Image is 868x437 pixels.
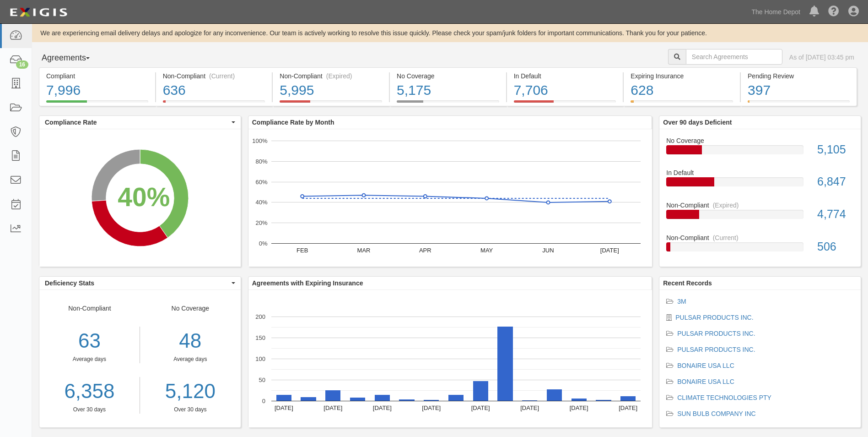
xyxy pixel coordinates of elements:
[810,174,861,190] div: 6,847
[39,129,241,267] svg: A chart.
[252,279,363,287] b: Agreements with Expiring Insurance
[45,118,229,127] span: Compliance Rate
[45,279,229,288] span: Deficiency Stats
[39,377,140,406] a: 6,358
[422,404,441,411] text: [DATE]
[659,168,861,177] div: In Default
[259,377,265,383] text: 50
[255,334,265,341] text: 150
[419,247,431,254] text: APR
[147,355,234,363] div: Average days
[326,71,352,81] div: (Expired)
[677,410,755,417] a: SUN BULB COMPANY INC
[140,304,241,414] div: No Coverage
[397,71,499,81] div: No Coverage
[255,199,267,206] text: 40%
[569,404,588,411] text: [DATE]
[46,81,148,100] div: 7,996
[357,247,370,254] text: MAR
[713,233,739,242] div: (Current)
[677,378,734,385] a: BONAIRE USA LLC
[273,100,389,108] a: Non-Compliant(Expired)5,995
[686,49,782,65] input: Search Agreements
[663,119,732,126] b: Over 90 days Deficient
[255,219,267,226] text: 20%
[252,119,334,126] b: Compliance Rate by Month
[255,313,265,320] text: 200
[39,406,140,414] div: Over 30 days
[741,100,857,108] a: Pending Review397
[748,71,850,81] div: Pending Review
[323,404,342,411] text: [DATE]
[828,6,839,17] i: Help Center - Complianz
[677,346,755,353] a: PULSAR PRODUCTS INC.
[156,100,272,108] a: Non-Compliant(Current)636
[252,137,268,144] text: 100%
[666,201,854,233] a: Non-Compliant(Expired)4,774
[209,71,235,81] div: (Current)
[663,279,712,287] b: Recent Records
[480,247,493,254] text: MAY
[747,3,805,21] a: The Home Depot
[262,398,265,404] text: 0
[810,142,861,158] div: 5,105
[666,136,854,169] a: No Coverage5,105
[147,377,234,406] a: 5,120
[677,330,755,337] a: PULSAR PRODUCTS INC.
[631,81,733,100] div: 628
[659,233,861,242] div: Non-Compliant
[255,178,267,185] text: 60%
[471,404,490,411] text: [DATE]
[514,71,616,81] div: In Default
[163,71,265,81] div: Non-Compliant (Current)
[39,100,155,108] a: Compliant7,996
[659,201,861,210] div: Non-Compliant
[248,290,652,427] svg: A chart.
[118,179,170,216] div: 40%
[39,116,241,129] button: Compliance Rate
[514,81,616,100] div: 7,706
[248,129,652,267] svg: A chart.
[39,355,140,363] div: Average days
[677,298,686,305] a: 3M
[163,81,265,100] div: 636
[7,4,70,21] img: logo-5460c22ac91f19d4615b14bd174203de0afe785f0fc80cf4dbbc73dc1793850b.png
[631,71,733,81] div: Expiring Insurance
[748,81,850,100] div: 397
[16,60,28,69] div: 16
[666,233,854,259] a: Non-Compliant(Current)506
[39,327,140,355] div: 63
[39,49,108,67] button: Agreements
[789,53,854,62] div: As of [DATE] 03:45 pm
[373,404,392,411] text: [DATE]
[147,327,234,355] div: 48
[659,136,861,145] div: No Coverage
[280,81,382,100] div: 5,995
[520,404,539,411] text: [DATE]
[280,71,382,81] div: Non-Compliant (Expired)
[624,100,740,108] a: Expiring Insurance628
[46,71,148,81] div: Compliant
[677,394,771,401] a: CLIMATE TECHNOLOGIES PTY
[297,247,308,254] text: FEB
[675,314,753,321] a: PULSAR PRODUCTS INC.
[600,247,619,254] text: [DATE]
[713,201,739,210] div: (Expired)
[255,158,267,165] text: 80%
[619,404,637,411] text: [DATE]
[39,304,140,414] div: Non-Compliant
[397,81,499,100] div: 5,175
[390,100,506,108] a: No Coverage5,175
[542,247,554,254] text: JUN
[147,406,234,414] div: Over 30 days
[507,100,623,108] a: In Default7,706
[39,277,241,290] button: Deficiency Stats
[677,362,734,369] a: BONAIRE USA LLC
[810,206,861,223] div: 4,774
[259,240,267,247] text: 0%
